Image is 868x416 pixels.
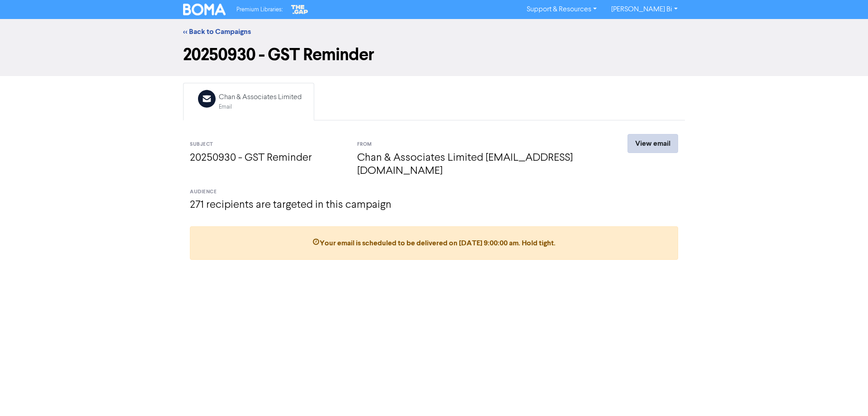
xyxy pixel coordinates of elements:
[190,199,678,212] h4: 271 recipients are targeted in this campaign
[290,4,310,15] img: The Gap
[183,44,685,65] h1: 20250930 - GST Reminder
[190,152,344,165] h4: 20250930 - GST Reminder
[190,141,344,148] div: Subject
[190,188,678,196] div: Audience
[823,373,868,416] iframe: Chat Widget
[357,152,594,178] h4: Chan & Associates Limited [EMAIL_ADDRESS][DOMAIN_NAME]
[236,7,283,13] span: Premium Libraries:
[357,141,594,148] div: From
[183,4,226,15] img: BOMA Logo
[312,239,556,248] span: Your email is scheduled to be delivered on [DATE] 9:00:00 am . Hold tight.
[519,2,604,17] a: Support & Resources
[219,103,302,111] div: Email
[627,134,678,153] a: View email
[604,2,685,17] a: [PERSON_NAME] Bi
[183,27,251,36] a: << Back to Campaigns
[219,92,302,103] div: Chan & Associates Limited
